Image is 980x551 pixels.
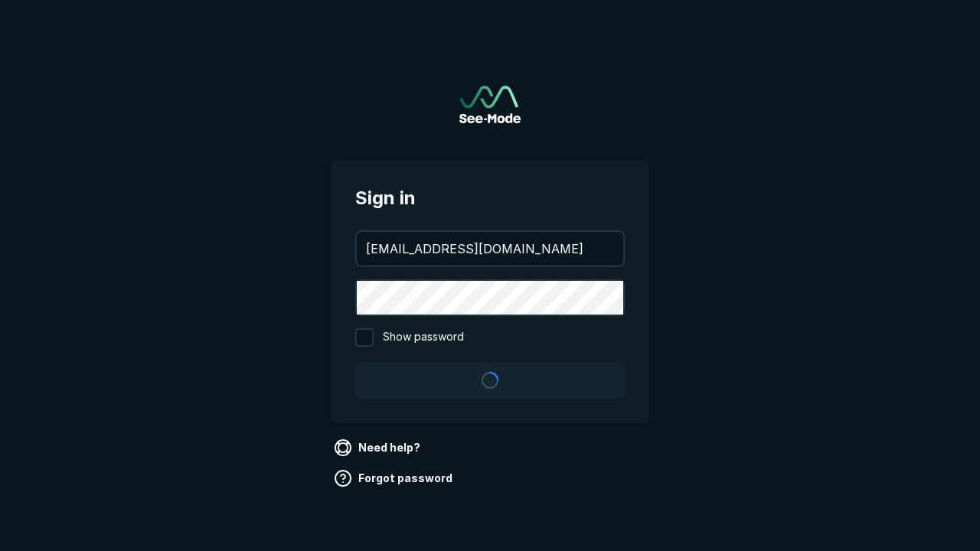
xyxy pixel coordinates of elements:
a: Forgot password [331,466,459,491]
a: Need help? [331,435,426,460]
input: your@email.com [357,232,623,266]
img: See-Mode Logo [459,86,521,123]
a: Go to sign in [459,86,521,123]
span: Show password [383,328,464,347]
span: Sign in [355,184,625,212]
